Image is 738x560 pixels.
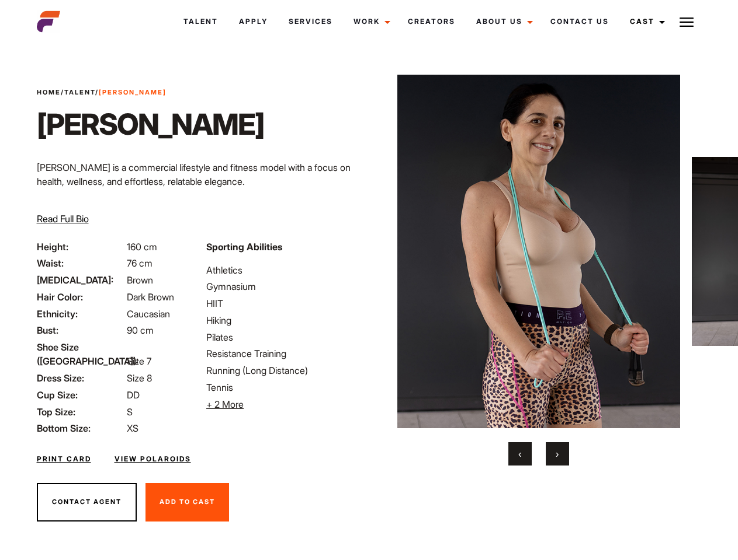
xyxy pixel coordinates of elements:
span: S [127,406,133,418]
span: Size 8 [127,372,152,384]
span: Hair Color: [37,290,124,304]
li: HIIT [206,296,362,310]
a: Home [37,88,61,96]
span: Add To Cast [160,498,215,506]
span: Brown [127,274,153,286]
span: Caucasian [127,308,170,320]
span: Read Full Bio [37,213,89,225]
span: Dark Brown [127,291,174,303]
span: XS [127,422,138,434]
p: [PERSON_NAME] is a commercial lifestyle and fitness model with a focus on health, wellness, and e... [37,160,362,188]
span: Bust: [37,323,124,337]
a: Contact Us [540,6,619,37]
li: Hiking [206,313,362,327]
span: Waist: [37,256,124,270]
li: Resistance Training [206,346,362,360]
span: Bottom Size: [37,421,124,435]
a: Apply [228,6,278,37]
span: + 2 More [206,398,244,410]
li: Gymnasium [206,279,362,293]
span: Top Size: [37,405,124,419]
span: DD [127,389,140,401]
span: Size 7 [127,355,151,367]
a: Talent [64,88,95,96]
a: Services [278,6,343,37]
span: Cup Size: [37,388,124,402]
span: / / [37,87,167,97]
a: Print Card [37,454,91,464]
span: Ethnicity: [37,307,124,321]
li: Tennis [206,380,362,394]
span: Next [556,448,559,460]
span: [MEDICAL_DATA]: [37,273,124,287]
button: Read Full Bio [37,212,89,226]
strong: [PERSON_NAME] [99,88,167,96]
button: Add To Cast [145,483,229,521]
a: Creators [397,6,466,37]
span: Dress Size: [37,371,124,385]
li: Pilates [206,330,362,344]
img: cropped-aefm-brand-fav-22-square.png [37,10,60,33]
span: 90 cm [127,324,154,336]
strong: Sporting Abilities [206,241,282,253]
p: Through her modeling and wellness brand, HEAL, she inspires others on their wellness journeys—cha... [37,198,362,240]
h1: [PERSON_NAME] [37,107,264,142]
a: View Polaroids [115,454,191,464]
a: Work [343,6,397,37]
a: Cast [619,6,672,37]
span: Height: [37,240,124,254]
li: Athletics [206,263,362,277]
li: Running (Long Distance) [206,363,362,377]
span: Previous [518,448,521,460]
span: 76 cm [127,257,153,269]
a: About Us [466,6,540,37]
img: Burger icon [680,15,694,29]
button: Contact Agent [37,483,137,521]
span: 160 cm [127,241,157,253]
span: Shoe Size ([GEOGRAPHIC_DATA]): [37,340,124,368]
a: Talent [173,6,228,37]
